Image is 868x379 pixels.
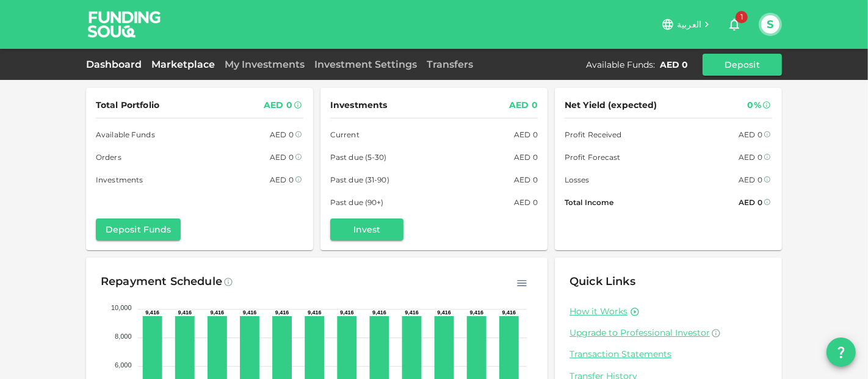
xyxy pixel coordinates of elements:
span: Past due (31-90) [330,173,389,186]
div: AED 0 [739,128,762,141]
span: Past due (90+) [330,196,384,209]
div: AED 0 [270,151,294,164]
div: AED 0 [514,196,538,209]
div: AED 0 [509,98,538,113]
button: S [761,15,779,34]
div: AED 0 [270,173,294,186]
tspan: 8,000 [115,333,132,340]
div: AED 0 [514,151,538,164]
button: Deposit Funds [96,218,181,240]
span: Available Funds [96,128,155,141]
a: Investment Settings [309,59,422,70]
span: العربية [677,19,701,30]
span: Profit Received [565,128,622,141]
a: How it Works [570,306,627,317]
a: Transaction Statements [570,348,767,360]
span: 1 [736,11,748,23]
span: Total Income [565,196,613,209]
span: Losses [565,173,590,186]
span: Orders [96,151,121,164]
div: AED 0 [739,151,762,164]
div: Repayment Schedule [101,272,222,292]
div: AED 0 [739,173,762,186]
a: Upgrade to Professional Investor [570,327,767,339]
a: My Investments [220,59,309,70]
button: 1 [722,12,747,37]
span: Investments [330,98,387,113]
div: AED 0 [660,59,688,71]
div: AED 0 [264,98,292,113]
span: Current [330,128,360,141]
div: AED 0 [270,128,294,141]
button: Invest [330,218,403,240]
span: Upgrade to Professional Investor [570,327,710,338]
a: Marketplace [146,59,220,70]
span: Quick Links [570,275,635,288]
div: AED 0 [514,173,538,186]
span: Profit Forecast [565,151,621,164]
button: question [826,337,856,367]
span: Net Yield (expected) [565,98,657,113]
span: Investments [96,173,143,186]
tspan: 6,000 [115,361,132,369]
div: AED 0 [739,196,762,209]
tspan: 10,000 [111,305,132,312]
a: Transfers [422,59,478,70]
span: Total Portfolio [96,98,159,113]
button: Deposit [703,54,782,76]
a: Dashboard [86,59,146,70]
span: Past due (5-30) [330,151,387,164]
div: Available Funds : [586,59,655,71]
div: AED 0 [514,128,538,141]
div: 0% [748,98,761,113]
